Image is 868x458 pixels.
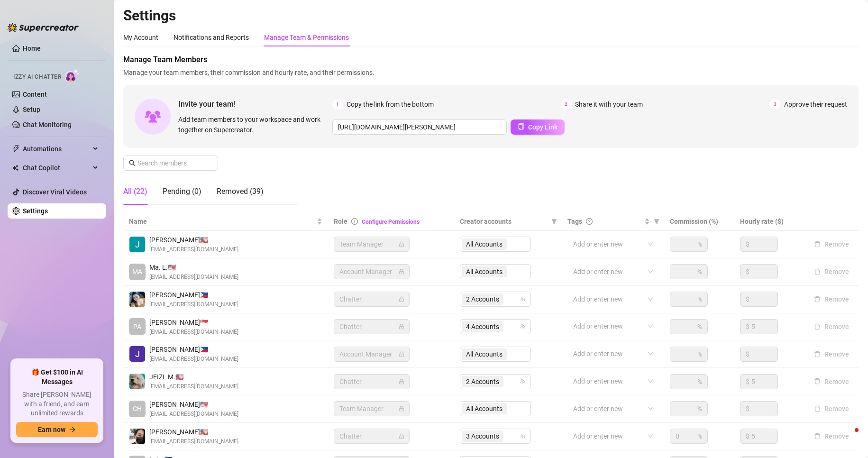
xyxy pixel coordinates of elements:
[339,375,404,389] span: Chatter
[149,399,238,410] span: [PERSON_NAME] 🇺🇸
[810,266,853,277] button: Remove
[654,219,659,224] span: filter
[770,99,780,110] span: 3
[551,219,557,224] span: filter
[399,406,404,412] span: lock
[23,188,87,196] a: Discover Viral Videos
[123,32,158,43] div: My Account
[567,216,582,227] span: Tags
[520,324,526,330] span: team
[217,186,264,197] div: Removed (39)
[123,212,328,231] th: Name
[174,32,249,43] div: Notifications and Reports
[129,374,145,389] img: JEIZL MALLARI
[810,348,853,360] button: Remove
[586,218,593,225] span: question-circle
[149,344,238,355] span: [PERSON_NAME] 🇵🇭
[123,7,859,25] h2: Settings
[351,218,358,225] span: info-circle
[784,99,847,110] span: Approve their request
[339,320,404,334] span: Chatter
[149,437,238,446] span: [EMAIL_ADDRESS][DOMAIN_NAME]
[149,328,238,337] span: [EMAIL_ADDRESS][DOMAIN_NAME]
[462,321,503,332] span: 4 Accounts
[810,431,853,442] button: Remove
[133,321,141,332] span: PA
[137,158,205,168] input: Search members
[462,376,503,387] span: 2 Accounts
[460,216,548,227] span: Creator accounts
[810,238,853,250] button: Remove
[13,73,61,82] span: Izzy AI Chatter
[129,346,145,362] img: John Lhester
[399,241,404,247] span: lock
[133,403,142,414] span: CH
[339,292,404,306] span: Chatter
[149,300,238,309] span: [EMAIL_ADDRESS][DOMAIN_NAME]
[149,235,238,245] span: [PERSON_NAME] 🇺🇸
[23,45,41,52] a: Home
[149,382,238,391] span: [EMAIL_ADDRESS][DOMAIN_NAME]
[23,160,90,175] span: Chat Copilot
[399,269,404,275] span: lock
[334,218,347,225] span: Role
[129,429,145,444] img: john kenneth santillan
[12,145,20,153] span: thunderbolt
[528,123,557,131] span: Copy Link
[69,426,76,433] span: arrow-right
[520,433,526,439] span: team
[149,317,238,328] span: [PERSON_NAME] 🇸🇬
[123,67,859,78] span: Manage your team members, their commission and hourly rate, and their permissions.
[520,379,526,385] span: team
[734,212,804,231] th: Hourly rate ($)
[16,368,98,386] span: 🎁 Get $100 in AI Messages
[462,431,503,442] span: 3 Accounts
[399,351,404,357] span: lock
[836,426,859,449] iframe: Intercom live chat
[339,347,404,361] span: Account Manager
[178,98,332,110] span: Invite your team!
[129,292,145,307] img: Sheina Gorriceta
[466,431,499,441] span: 3 Accounts
[12,165,18,171] img: Chat Copilot
[123,186,147,197] div: All (22)
[810,403,853,414] button: Remove
[129,237,145,252] img: Jodi
[23,106,40,113] a: Setup
[163,186,201,197] div: Pending (0)
[339,429,404,443] span: Chatter
[23,141,90,156] span: Automations
[38,426,65,433] span: Earn now
[347,99,434,110] span: Copy the link from the bottom
[399,324,404,330] span: lock
[399,379,404,385] span: lock
[399,433,404,439] span: lock
[149,245,238,254] span: [EMAIL_ADDRESS][DOMAIN_NAME]
[16,390,98,418] span: Share [PERSON_NAME] with a friend, and earn unlimited rewards
[399,296,404,302] span: lock
[462,293,503,305] span: 2 Accounts
[575,99,643,110] span: Share it with your team
[810,293,853,305] button: Remove
[339,402,404,416] span: Team Manager
[16,422,98,437] button: Earn nowarrow-right
[362,219,420,225] a: Configure Permissions
[652,214,661,229] span: filter
[332,99,343,110] span: 1
[149,427,238,437] span: [PERSON_NAME] 🇺🇸
[518,123,524,130] span: copy
[149,262,238,273] span: Ma. L. 🇺🇸
[466,321,499,332] span: 4 Accounts
[132,266,142,277] span: MA
[149,372,238,382] span: JEIZL M. 🇺🇸
[339,237,404,251] span: Team Manager
[149,410,238,419] span: [EMAIL_ADDRESS][DOMAIN_NAME]
[264,32,349,43] div: Manage Team & Permissions
[129,160,136,166] span: search
[520,296,526,302] span: team
[149,273,238,282] span: [EMAIL_ADDRESS][DOMAIN_NAME]
[810,376,853,387] button: Remove
[466,294,499,304] span: 2 Accounts
[123,54,859,65] span: Manage Team Members
[149,355,238,364] span: [EMAIL_ADDRESS][DOMAIN_NAME]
